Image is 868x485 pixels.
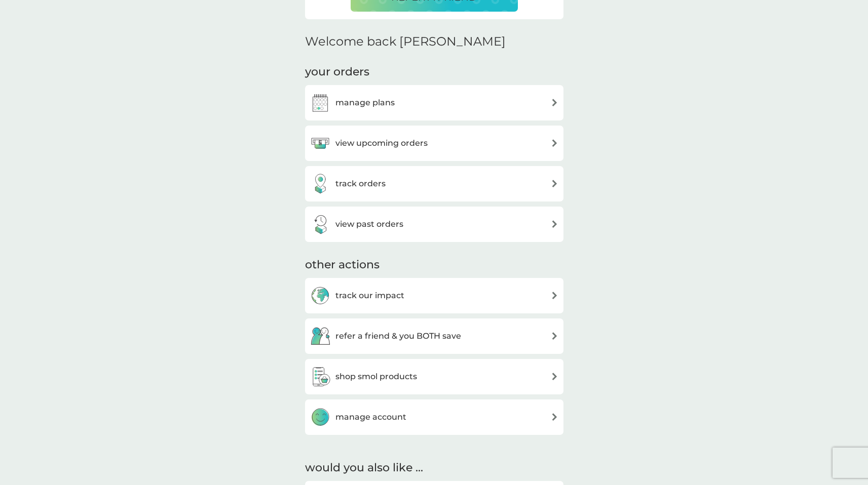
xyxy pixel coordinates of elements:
[551,292,558,299] img: arrow right
[551,99,558,106] img: arrow right
[551,220,558,228] img: arrow right
[305,64,369,80] h3: your orders
[551,373,558,380] img: arrow right
[335,289,404,302] h3: track our impact
[305,460,563,476] h2: would you also like ...
[305,34,506,49] h2: Welcome back [PERSON_NAME]
[335,330,461,343] h3: refer a friend & you BOTH save
[551,139,558,147] img: arrow right
[551,413,558,421] img: arrow right
[551,180,558,187] img: arrow right
[335,411,406,424] h3: manage account
[335,218,403,231] h3: view past orders
[335,96,395,109] h3: manage plans
[335,370,417,383] h3: shop smol products
[335,177,386,190] h3: track orders
[551,332,558,340] img: arrow right
[305,257,380,273] h3: other actions
[335,137,428,150] h3: view upcoming orders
